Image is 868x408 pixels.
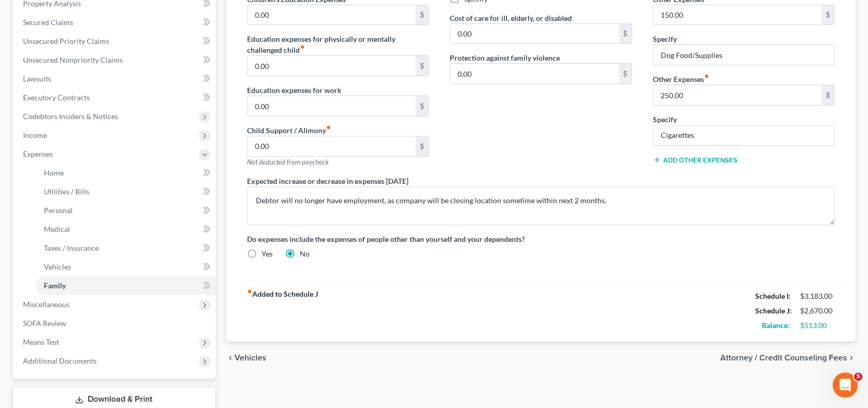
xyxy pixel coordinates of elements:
i: chevron_right [847,354,855,362]
label: Education expenses for work [247,85,342,96]
a: Personal [36,201,216,220]
span: Medical [44,225,70,234]
div: $ [416,56,428,76]
i: fiber_manual_record [326,125,331,130]
strong: Schedule I: [755,292,791,300]
div: $3,183.00 [800,291,835,301]
div: $ [822,85,834,105]
button: Add Other Expenses [653,156,737,164]
span: Additional Documents [23,356,97,365]
strong: Added to Schedule J [247,289,318,333]
input: -- [450,24,619,44]
i: fiber_manual_record [300,44,305,50]
strong: Schedule J: [755,306,792,315]
input: -- [248,5,416,25]
span: Family [44,281,66,290]
iframe: Intercom live chat [832,372,858,398]
label: Education expenses for physically or mentally challenged child [247,33,429,55]
span: SOFA Review [23,319,66,328]
input: -- [248,96,416,116]
span: Vehicles [44,262,71,271]
input: -- [653,5,822,25]
span: Personal [44,206,73,215]
label: Cost of care for ill, elderly, or disabled [450,13,572,24]
a: Executory Contracts [15,88,216,107]
input: -- [653,85,822,105]
strong: Balance: [762,321,790,330]
a: Unsecured Priority Claims [15,32,216,51]
label: Specify [653,33,677,44]
div: $ [416,5,428,25]
div: $ [416,136,428,156]
i: fiber_manual_record [247,289,252,294]
span: Lawsuits [23,74,51,83]
div: $2,670.00 [800,306,835,316]
span: Expenses [23,149,53,158]
span: 5 [854,372,862,381]
input: -- [248,136,416,156]
span: Secured Claims [23,18,73,27]
div: $ [619,24,631,44]
button: chevron_left Vehicles [226,354,266,362]
a: Home [36,164,216,182]
a: Utilities / Bills [36,182,216,201]
span: Unsecured Priority Claims [23,37,109,45]
span: Executory Contracts [23,93,90,102]
label: Expected increase or decrease in expenses [DATE] [247,176,408,186]
div: $ [619,64,631,84]
span: Vehicles [234,354,266,362]
label: Other Expenses [653,74,709,85]
span: Home [44,168,64,177]
a: Medical [36,220,216,239]
label: Yes [262,249,273,259]
span: Means Test [23,337,59,346]
a: Family [36,276,216,295]
a: Lawsuits [15,69,216,88]
label: No [300,249,310,259]
span: Miscellaneous [23,300,69,309]
label: Protection against family violence [450,52,560,63]
button: Attorney / Credit Counseling Fees chevron_right [720,354,855,362]
label: Do expenses include the expenses of people other than yourself and your dependents? [247,234,835,244]
span: Codebtors Insiders & Notices [23,112,118,121]
span: Attorney / Credit Counseling Fees [720,354,847,362]
input: Specify... [653,125,835,145]
input: -- [248,56,416,76]
label: Specify [653,114,677,125]
span: Taxes / Insurance [44,243,99,252]
label: Child Support / Alimony [247,125,331,136]
span: Income [23,131,47,139]
a: Unsecured Nonpriority Claims [15,51,216,69]
input: -- [450,64,619,84]
input: Specify... [653,45,835,65]
div: $ [416,96,428,116]
span: Unsecured Nonpriority Claims [23,55,123,64]
span: Utilities / Bills [44,187,89,196]
a: Taxes / Insurance [36,239,216,258]
a: Secured Claims [15,13,216,32]
span: Not deducted from paycheck [247,158,329,166]
a: SOFA Review [15,314,216,333]
div: $513.00 [800,320,835,331]
i: chevron_left [226,354,234,362]
a: Vehicles [36,258,216,276]
i: fiber_manual_record [704,74,709,79]
div: $ [822,5,834,25]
